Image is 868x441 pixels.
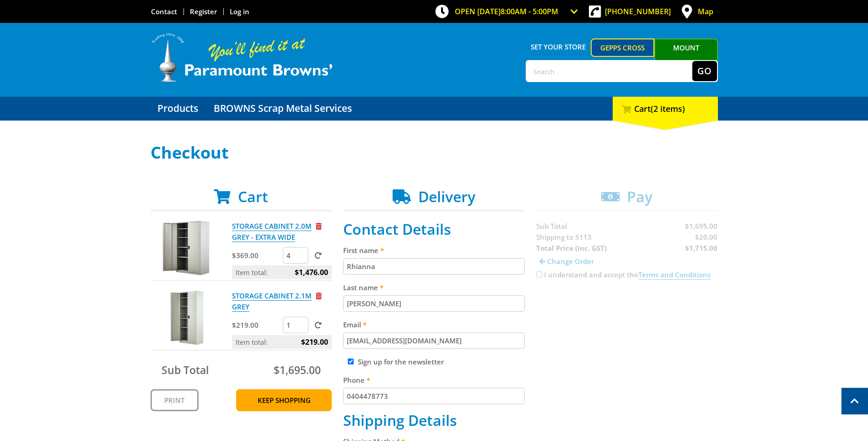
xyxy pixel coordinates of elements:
label: Last name [343,282,525,293]
input: Please enter your email address. [343,332,525,349]
a: Gepps Cross [591,39,654,57]
img: STORAGE CABINET 2.1M GREY [159,290,214,345]
a: Print [151,389,199,411]
span: $219.00 [301,335,328,349]
label: Email [343,319,525,330]
span: OPEN [DATE] [455,6,558,17]
img: STORAGE CABINET 2.0M GREY - EXTRA WIDE [159,220,214,276]
button: Go [692,61,717,81]
a: STORAGE CABINET 2.1M GREY [232,291,312,312]
h2: Contact Details [343,220,525,238]
span: $1,476.00 [295,265,328,279]
a: Remove from cart [316,221,322,231]
a: Log in [230,7,249,16]
input: Please enter your first name. [343,258,525,275]
span: 8:00am - 5:00pm [501,6,558,17]
p: $369.00 [232,250,281,261]
span: Set your store [526,39,591,55]
div: Cart [613,97,718,121]
span: Delivery [418,187,475,206]
p: Item total: [232,335,332,349]
a: Go to the Contact page [151,7,177,16]
input: Search [527,61,692,81]
h2: Shipping Details [343,412,525,429]
span: $1,695.00 [274,363,321,377]
label: Sign up for the newsletter [358,357,444,366]
input: Please enter your last name. [343,295,525,312]
a: STORAGE CABINET 2.0M GREY - EXTRA WIDE [232,221,312,242]
a: Go to the registration page [190,7,217,16]
p: $219.00 [232,320,281,331]
a: Mount [PERSON_NAME] [654,39,718,73]
a: Go to the Products page [151,97,205,121]
span: (2 items) [651,103,685,114]
p: Item total: [232,265,332,279]
input: Please enter your telephone number. [343,388,525,404]
a: Keep Shopping [236,389,332,411]
img: Paramount Browns' [151,32,334,83]
label: First name [343,245,525,256]
label: Phone [343,375,525,386]
h1: Checkout [151,143,718,162]
span: Cart [238,187,268,206]
span: Sub Total [162,363,209,377]
a: Remove from cart [316,291,322,300]
a: Go to the BROWNS Scrap Metal Services page [207,97,359,121]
